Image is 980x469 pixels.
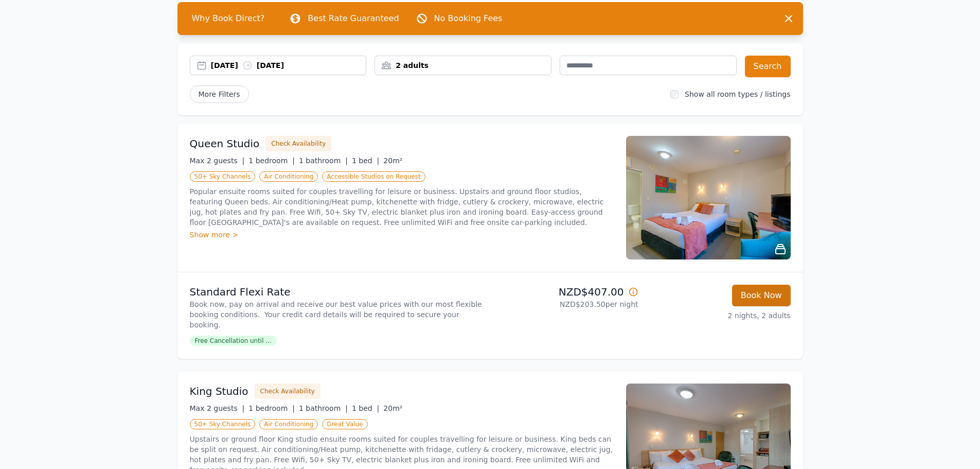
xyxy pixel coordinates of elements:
[352,157,379,165] span: 1 bed |
[190,186,614,228] p: Popular ensuite rooms suited for couples travelling for leisure or business. Upstairs and ground ...
[190,136,260,151] h3: Queen Studio
[434,12,503,25] p: No Booking Fees
[190,419,256,429] span: 50+ Sky Channels
[685,90,790,98] label: Show all room types / listings
[308,12,399,25] p: Best Rate Guaranteed
[375,60,551,71] div: 2 adults
[190,384,248,398] h3: King Studio
[322,419,367,429] span: Great Value
[190,171,256,182] span: 50+ Sky Channels
[184,8,273,29] span: Why Book Direct?
[745,56,791,77] button: Search
[383,157,402,165] span: 20m²
[259,419,318,429] span: Air Conditioning
[248,157,295,165] span: 1 bedroom |
[299,157,348,165] span: 1 bathroom |
[265,136,331,151] button: Check Availability
[494,299,638,309] p: NZD$203.50 per night
[248,404,295,412] span: 1 bedroom |
[190,299,486,330] p: Book now, pay on arrival and receive our best value prices with our most flexible booking conditi...
[211,60,366,71] div: [DATE] [DATE]
[352,404,379,412] span: 1 bed |
[190,404,245,412] span: Max 2 guests |
[190,157,245,165] span: Max 2 guests |
[322,171,425,182] span: Accessible Studios on Request
[259,171,318,182] span: Air Conditioning
[190,230,614,240] div: Show more >
[494,285,638,299] p: NZD$407.00
[732,285,791,306] button: Book Now
[299,404,348,412] span: 1 bathroom |
[255,384,320,399] button: Check Availability
[647,310,791,321] p: 2 nights, 2 adults
[383,404,402,412] span: 20m²
[190,285,486,299] p: Standard Flexi Rate
[190,85,249,103] span: More Filters
[190,336,277,346] span: Free Cancellation until ...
